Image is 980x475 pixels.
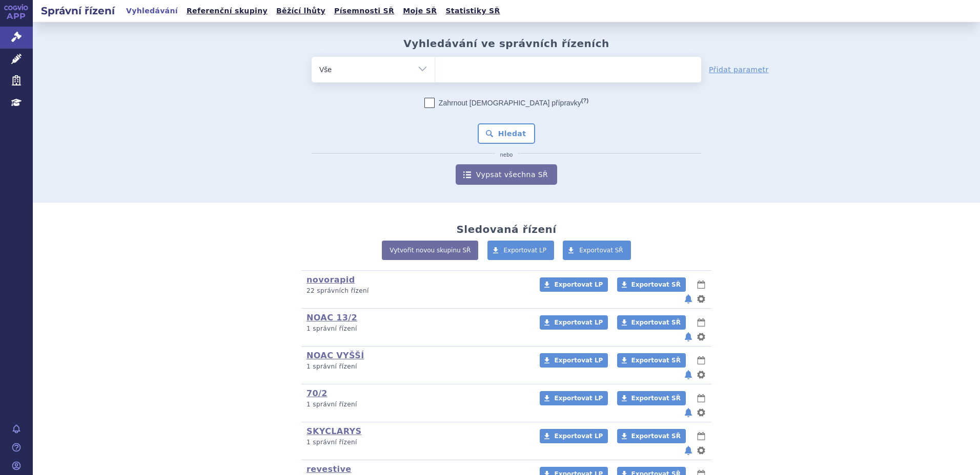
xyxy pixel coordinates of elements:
[331,4,397,18] a: Písemnosti SŘ
[683,369,693,381] button: notifikace
[504,247,547,254] span: Exportovat LP
[554,433,603,440] span: Exportovat LP
[456,223,556,235] h2: Sledovaná řízení
[478,123,536,144] button: Hledat
[307,362,526,371] p: 1 správní řízení
[307,400,526,409] p: 1 správní řízení
[683,293,693,305] button: notifikace
[696,444,706,457] button: nastavení
[540,391,608,405] a: Exportovat LP
[424,98,588,108] label: Zahrnout [DEMOGRAPHIC_DATA] přípravky
[631,433,681,440] span: Exportovat SŘ
[579,247,623,254] span: Exportovat SŘ
[456,164,557,185] a: Vypsat všechna SŘ
[581,97,588,104] abbr: (?)
[683,331,693,343] button: notifikace
[307,351,364,360] a: NOAC VYŠŠÍ
[554,395,603,402] span: Exportovat LP
[307,313,357,322] a: NOAC 13/2
[709,64,769,75] a: Přidat parametr
[631,319,681,326] span: Exportovat SŘ
[540,277,608,292] a: Exportovat LP
[554,319,603,326] span: Exportovat LP
[696,369,706,381] button: nastavení
[554,357,603,364] span: Exportovat LP
[307,287,526,295] p: 22 správních řízení
[307,464,352,474] a: revestive
[617,429,686,443] a: Exportovat SŘ
[487,241,555,260] a: Exportovat LP
[631,395,681,402] span: Exportovat SŘ
[403,37,609,50] h2: Vyhledávání ve správních řízeních
[307,275,355,285] a: novorapid
[696,316,706,329] button: lhůty
[617,277,686,292] a: Exportovat SŘ
[382,241,478,260] a: Vytvořit novou skupinu SŘ
[540,429,608,443] a: Exportovat LP
[307,426,361,436] a: SKYCLARYS
[696,392,706,404] button: lhůty
[540,353,608,368] a: Exportovat LP
[696,430,706,442] button: lhůty
[273,4,329,18] a: Běžící lhůty
[307,438,526,447] p: 1 správní řízení
[617,391,686,405] a: Exportovat SŘ
[696,354,706,366] button: lhůty
[307,325,526,333] p: 1 správní řízení
[123,4,181,18] a: Vyhledávání
[183,4,271,18] a: Referenční skupiny
[33,4,123,18] h2: Správní řízení
[696,331,706,343] button: nastavení
[631,357,681,364] span: Exportovat SŘ
[307,388,328,398] a: 70/2
[540,315,608,330] a: Exportovat LP
[563,241,631,260] a: Exportovat SŘ
[683,444,693,457] button: notifikace
[617,353,686,368] a: Exportovat SŘ
[696,278,706,291] button: lhůty
[442,4,503,18] a: Statistiky SŘ
[400,4,440,18] a: Moje SŘ
[683,406,693,419] button: notifikace
[554,281,603,288] span: Exportovat LP
[631,281,681,288] span: Exportovat SŘ
[617,315,686,330] a: Exportovat SŘ
[495,152,518,158] i: nebo
[696,293,706,305] button: nastavení
[696,406,706,419] button: nastavení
